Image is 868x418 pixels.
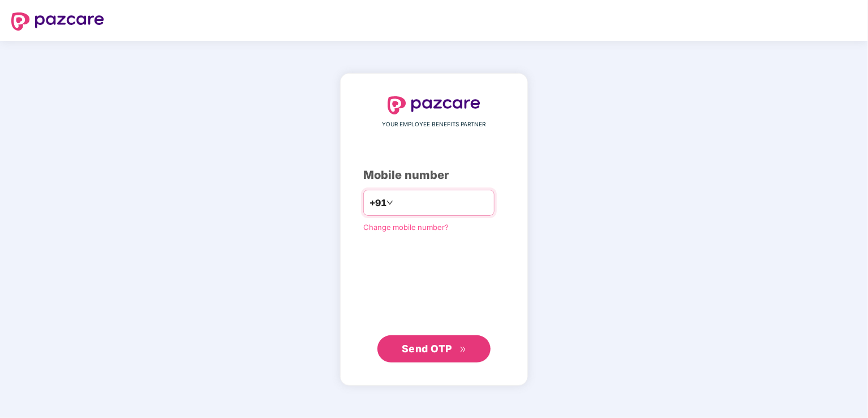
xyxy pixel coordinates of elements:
[383,120,486,129] span: YOUR EMPLOYEE BENEFITS PARTNER
[363,167,505,184] div: Mobile number
[11,12,104,31] img: logo
[388,96,480,114] img: logo
[377,335,491,362] button: Send OTPdouble-right
[459,346,467,353] span: double-right
[369,196,386,210] span: +91
[386,199,393,206] span: down
[402,343,452,355] span: Send OTP
[363,223,449,232] a: Change mobile number?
